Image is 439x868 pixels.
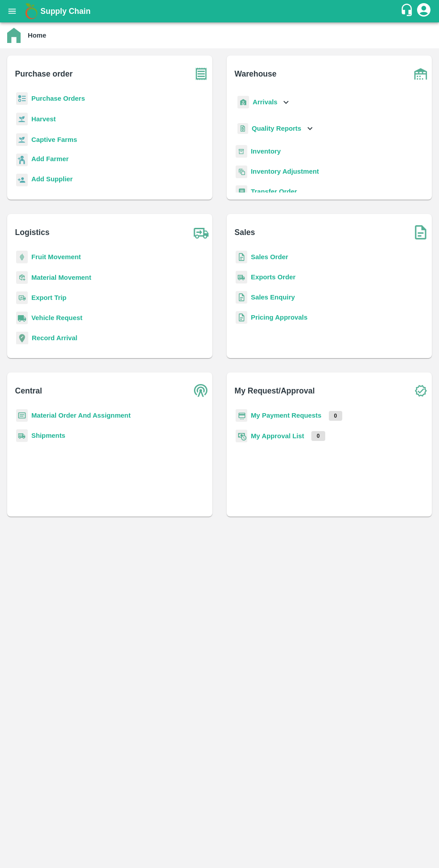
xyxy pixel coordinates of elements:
img: truck [190,221,212,244]
img: whInventory [236,145,247,158]
p: 0 [311,431,325,441]
img: centralMaterial [16,409,28,422]
a: My Payment Requests [251,412,322,419]
div: Arrivals [236,92,291,112]
p: 0 [329,411,343,421]
div: customer-support [400,3,416,19]
b: Quality Reports [252,125,301,132]
img: inventory [236,165,247,178]
a: Add Farmer [31,154,69,166]
img: vehicle [16,312,28,325]
b: Add Farmer [31,155,69,162]
img: warehouse [409,63,432,85]
a: Supply Chain [40,5,400,17]
img: harvest [16,112,28,126]
b: Purchase order [15,68,73,80]
a: Shipments [31,432,65,439]
b: Sales [235,226,255,239]
img: farmer [16,154,28,167]
a: Sales Order [251,253,288,261]
a: Vehicle Request [31,314,82,321]
a: Exports Order [251,274,296,281]
b: Add Supplier [31,175,73,183]
img: whTransfer [236,185,247,198]
b: Home [28,32,46,39]
b: Warehouse [235,68,277,80]
img: delivery [16,291,28,304]
b: Supply Chain [40,7,90,16]
b: My Request/Approval [235,385,315,397]
img: qualityReport [237,123,248,134]
a: Harvest [31,115,56,123]
div: account of current user [416,2,432,21]
a: Export Trip [31,294,66,301]
button: open drawer [2,1,22,21]
img: soSales [409,221,432,244]
b: Arrivals [253,98,277,106]
img: sales [236,311,247,324]
a: Record Arrival [32,334,77,342]
a: Material Movement [31,274,91,281]
img: shipments [236,271,247,284]
b: Central [15,385,42,397]
img: sales [236,251,247,264]
img: logo [22,2,40,20]
img: recordArrival [16,332,28,344]
img: purchase [190,63,212,85]
a: Pricing Approvals [251,314,307,321]
a: Purchase Orders [31,95,85,102]
a: Captive Farms [31,136,77,143]
img: material [16,271,28,284]
a: My Approval List [251,432,304,440]
a: Transfer Order [251,188,297,195]
a: Material Order And Assignment [31,412,131,419]
a: Inventory Adjustment [251,168,319,175]
img: reciept [16,92,28,105]
img: check [409,380,432,402]
img: whArrival [237,96,249,109]
a: Inventory [251,148,281,155]
img: approval [236,429,247,443]
img: harvest [16,133,28,146]
img: supplier [16,174,28,187]
div: Quality Reports [236,120,315,138]
img: sales [236,291,247,304]
a: Fruit Movement [31,253,81,261]
img: home [7,28,21,43]
a: Add Supplier [31,174,73,186]
img: central [190,380,212,402]
a: Sales Enquiry [251,294,295,301]
img: payment [236,409,247,422]
img: shipments [16,429,28,442]
img: fruit [16,251,28,264]
b: Logistics [15,226,50,239]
